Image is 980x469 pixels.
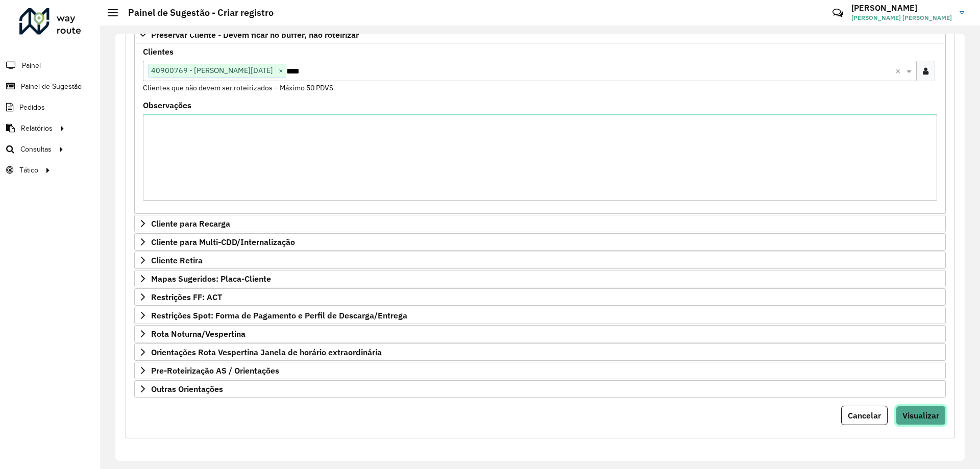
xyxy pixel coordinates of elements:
span: Orientações Rota Vespertina Janela de horário extraordinária [151,348,382,356]
span: [PERSON_NAME] [PERSON_NAME] [851,13,952,22]
button: Cancelar [841,406,888,425]
span: Restrições FF: ACT [151,293,222,301]
span: 40900769 - [PERSON_NAME][DATE] [149,64,276,77]
a: Cliente para Recarga [134,215,946,232]
a: Outras Orientações [134,380,946,398]
a: Cliente Retira [134,252,946,269]
span: Relatórios [21,123,53,134]
span: Visualizar [902,410,939,421]
span: Cancelar [848,410,881,421]
span: Cliente Retira [151,256,203,264]
small: Clientes que não devem ser roteirizados – Máximo 50 PDVS [143,83,333,92]
span: Pedidos [19,102,45,113]
div: Preservar Cliente - Devem ficar no buffer, não roteirizar [134,43,946,214]
label: Clientes [143,45,174,58]
span: Outras Orientações [151,385,223,393]
span: Cliente para Recarga [151,219,230,228]
a: Preservar Cliente - Devem ficar no buffer, não roteirizar [134,26,946,43]
span: Rota Noturna/Vespertina [151,330,246,338]
a: Orientações Rota Vespertina Janela de horário extraordinária [134,343,946,361]
a: Rota Noturna/Vespertina [134,325,946,342]
span: × [276,65,286,77]
a: Restrições FF: ACT [134,288,946,306]
span: Tático [19,165,38,176]
span: Clear all [895,65,904,77]
span: Mapas Sugeridos: Placa-Cliente [151,275,271,283]
label: Observações [143,99,191,111]
span: Cliente para Multi-CDD/Internalização [151,238,295,246]
span: Painel de Sugestão [21,81,82,92]
span: Painel [22,60,41,71]
h2: Painel de Sugestão - Criar registro [118,7,274,18]
span: Pre-Roteirização AS / Orientações [151,366,279,375]
span: Consultas [20,144,52,155]
a: Restrições Spot: Forma de Pagamento e Perfil de Descarga/Entrega [134,307,946,324]
button: Visualizar [896,406,946,425]
a: Mapas Sugeridos: Placa-Cliente [134,270,946,287]
a: Pre-Roteirização AS / Orientações [134,362,946,379]
span: Restrições Spot: Forma de Pagamento e Perfil de Descarga/Entrega [151,311,407,319]
a: Cliente para Multi-CDD/Internalização [134,233,946,251]
span: Preservar Cliente - Devem ficar no buffer, não roteirizar [151,31,359,39]
a: Contato Rápido [827,2,849,24]
h3: [PERSON_NAME] [851,3,952,13]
